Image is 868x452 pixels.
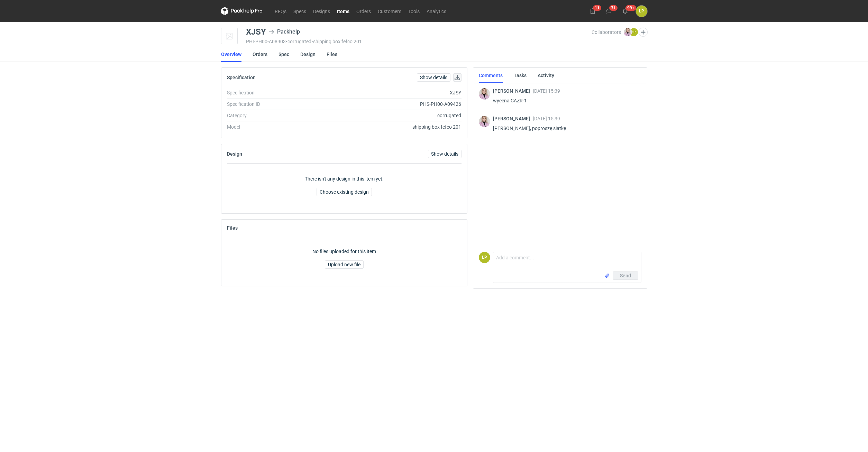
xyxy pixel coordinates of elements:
div: XJSY [321,89,462,96]
span: [PERSON_NAME] [493,88,533,94]
span: Collaborators [592,29,621,35]
h2: Files [227,225,238,231]
a: RFQs [271,7,290,15]
div: PHS-PH00-A09426 [321,101,462,108]
div: Specification [227,89,321,96]
a: Design [300,47,316,62]
div: XJSY [246,28,266,36]
button: Choose existing design [317,188,372,196]
img: Klaudia Wiśniewska [479,116,490,127]
svg: Packhelp Pro [221,7,263,15]
div: Specification ID [227,101,321,108]
div: PHI-PH00-A08903 [246,39,592,44]
span: [PERSON_NAME] [493,116,533,121]
div: Model [227,123,321,130]
button: ŁP [636,6,647,17]
span: Send [620,273,631,278]
div: Łukasz Postawa [636,6,647,17]
a: Show details [428,150,462,158]
div: Łukasz Postawa [479,252,490,263]
a: Analytics [423,7,450,15]
figcaption: ŁP [479,252,490,263]
a: Overview [221,47,241,62]
a: Orders [353,7,374,15]
a: Specs [290,7,310,15]
img: Klaudia Wiśniewska [624,28,632,36]
p: [PERSON_NAME], poproszę siatkę [493,124,636,132]
button: Upload new file [325,260,364,269]
figcaption: ŁP [630,28,638,36]
span: [DATE] 15:39 [533,88,560,94]
a: Customers [374,7,405,15]
button: 11 [587,6,598,17]
span: Upload new file [328,262,360,267]
p: No files uploaded for this item [312,248,376,255]
a: Files [327,47,337,62]
h2: Design [227,151,242,157]
h2: Specification [227,75,256,80]
p: There isn't any design in this item yet. [305,175,384,182]
a: Tasks [514,68,527,83]
button: Download specification [453,73,462,82]
a: Orders [253,47,267,62]
a: Show details [417,73,450,82]
button: Send [613,271,638,280]
span: Choose existing design [320,190,369,194]
div: Category [227,112,321,119]
div: shipping box fefco 201 [321,123,462,130]
button: 99+ [620,6,631,17]
span: • corrugated [286,39,311,44]
a: Items [334,7,353,15]
a: Tools [405,7,423,15]
img: Klaudia Wiśniewska [479,88,490,100]
button: Edit collaborators [638,28,647,37]
button: 31 [603,6,614,17]
span: • shipping box fefco 201 [311,39,362,44]
a: Activity [538,68,554,83]
a: Designs [310,7,334,15]
span: [DATE] 15:39 [533,116,560,121]
div: Packhelp [269,28,300,36]
p: wycena CAZR-1 [493,96,636,105]
a: Comments [479,68,503,83]
a: Spec [278,47,289,62]
div: corrugated [321,112,462,119]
